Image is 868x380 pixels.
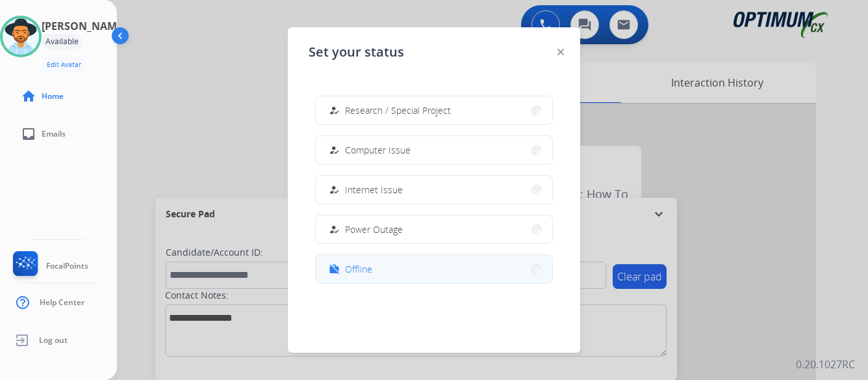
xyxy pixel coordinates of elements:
[345,183,403,197] span: Internet Issue
[316,96,552,124] button: Research / Special Project
[329,144,340,156] mat-icon: how_to_reg
[316,176,552,204] button: Internet Issue
[42,57,86,72] button: Edit Avatar
[42,129,66,139] span: Emails
[42,18,126,34] h3: [PERSON_NAME]
[316,255,552,283] button: Offline
[3,18,39,55] img: avatar
[796,357,855,372] p: 0.20.1027RC
[345,223,403,236] span: Power Outage
[557,49,564,55] img: close-button
[345,143,411,157] span: Computer Issue
[309,43,404,61] span: Set your status
[40,297,84,308] span: Help Center
[329,224,340,235] mat-icon: how_to_reg
[345,103,451,117] span: Research / Special Project
[42,91,64,102] span: Home
[42,34,83,49] div: Available
[10,251,88,281] a: FocalPoints
[21,88,36,104] mat-icon: home
[329,264,340,275] mat-icon: work_off
[345,262,372,276] span: Offline
[316,136,552,164] button: Computer Issue
[329,184,340,195] mat-icon: how_to_reg
[46,261,88,271] span: FocalPoints
[316,215,552,243] button: Power Outage
[329,105,340,116] mat-icon: how_to_reg
[39,335,68,346] span: Log out
[21,126,36,142] mat-icon: inbox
